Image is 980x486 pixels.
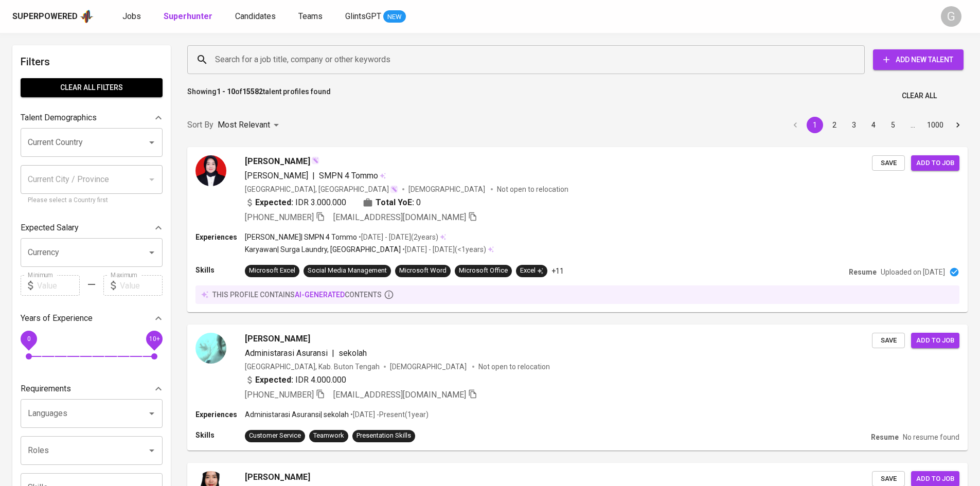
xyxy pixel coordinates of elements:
button: Add to job [911,333,959,349]
p: Uploaded on [DATE] [881,267,945,277]
div: G [941,6,961,27]
b: Expected: [255,374,293,386]
a: Candidates [235,10,278,23]
button: page 1 [807,117,823,133]
span: [PERSON_NAME] [245,171,308,181]
a: Superpoweredapp logo [12,9,94,24]
span: Add to job [916,473,954,485]
p: Most Relevant [218,119,270,131]
p: Not open to relocation [478,362,550,372]
a: [PERSON_NAME]Administarasi Asuransi|sekolah[GEOGRAPHIC_DATA], Kab. Buton Tengah[DEMOGRAPHIC_DATA]... [187,325,968,451]
button: Go to page 5 [885,117,901,133]
button: Clear All filters [21,78,163,97]
img: app logo [80,9,94,24]
h6: Filters [21,53,163,70]
b: Total YoE: [376,196,414,209]
p: Requirements [21,383,71,395]
div: Excel [520,266,543,276]
p: Expected Salary [21,222,79,234]
p: this profile contains contents [212,290,382,300]
div: IDR 3.000.000 [245,196,346,209]
span: AI-generated [295,291,345,299]
span: [EMAIL_ADDRESS][DOMAIN_NAME] [333,390,466,400]
span: Add to job [916,335,954,347]
span: [PHONE_NUMBER] [245,212,314,222]
span: Add New Talent [881,53,955,66]
p: Talent Demographics [21,112,97,124]
span: [EMAIL_ADDRESS][DOMAIN_NAME] [333,212,466,222]
span: [PHONE_NUMBER] [245,390,314,400]
p: Experiences [195,409,245,420]
span: Clear All [902,89,937,102]
div: IDR 4.000.000 [245,374,346,386]
div: Expected Salary [21,218,163,238]
div: Superpowered [12,11,78,23]
p: Skills [195,430,245,440]
span: [PERSON_NAME] [245,471,310,483]
div: Customer Service [249,431,301,441]
span: | [332,347,334,359]
b: 15582 [242,87,263,96]
div: Most Relevant [218,116,282,135]
div: [GEOGRAPHIC_DATA], [GEOGRAPHIC_DATA] [245,184,398,194]
span: NEW [383,12,406,22]
button: Go to next page [950,117,966,133]
a: GlintsGPT NEW [345,10,406,23]
p: Please select a Country first [28,195,155,206]
span: Add to job [916,157,954,169]
a: Jobs [122,10,143,23]
p: +11 [551,266,564,276]
button: Add New Talent [873,49,964,70]
button: Go to page 4 [865,117,882,133]
p: Skills [195,265,245,275]
div: Microsoft Word [399,266,447,276]
div: Social Media Management [308,266,387,276]
button: Add to job [911,155,959,171]
nav: pagination navigation [786,117,968,133]
a: [PERSON_NAME][PERSON_NAME]|SMPN 4 Tommo[GEOGRAPHIC_DATA], [GEOGRAPHIC_DATA][DEMOGRAPHIC_DATA] Not... [187,147,968,312]
p: Resume [849,267,877,277]
span: Jobs [122,11,141,21]
span: 0 [27,335,30,343]
img: f289f2c7c7a2302885a306b6c87a192b.jpg [195,333,226,364]
div: Talent Demographics [21,107,163,128]
p: No resume found [903,432,959,442]
p: [PERSON_NAME] | SMPN 4 Tommo [245,232,357,242]
button: Go to page 1000 [924,117,947,133]
div: Presentation Skills [357,431,411,441]
p: • [DATE] - [DATE] ( 2 years ) [357,232,438,242]
p: Years of Experience [21,312,93,325]
p: Experiences [195,232,245,242]
b: Expected: [255,196,293,209]
button: Open [145,406,159,421]
span: [DEMOGRAPHIC_DATA] [390,362,468,372]
button: Open [145,443,159,458]
button: Open [145,135,159,150]
span: Clear All filters [29,81,154,94]
div: Years of Experience [21,308,163,329]
button: Clear All [898,86,941,105]
img: 48ebb08c164af6ac9df2c4be9d7926ff.jpg [195,155,226,186]
span: Save [877,157,900,169]
span: Candidates [235,11,276,21]
button: Go to page 2 [826,117,843,133]
div: Teamwork [313,431,344,441]
a: Superhunter [164,10,215,23]
p: Karyawan | Surga Laundry, [GEOGRAPHIC_DATA] [245,244,401,255]
span: 10+ [149,335,159,343]
span: | [312,170,315,182]
b: Superhunter [164,11,212,21]
p: Sort By [187,119,213,131]
a: Teams [298,10,325,23]
div: Microsoft Office [459,266,508,276]
button: Open [145,245,159,260]
button: Save [872,333,905,349]
button: Save [872,155,905,171]
span: Administarasi Asuransi [245,348,328,358]
p: • [DATE] - [DATE] ( <1 years ) [401,244,486,255]
div: Requirements [21,379,163,399]
span: [PERSON_NAME] [245,333,310,345]
p: • [DATE] - Present ( 1 year ) [349,409,429,420]
input: Value [120,275,163,296]
button: Go to page 3 [846,117,862,133]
